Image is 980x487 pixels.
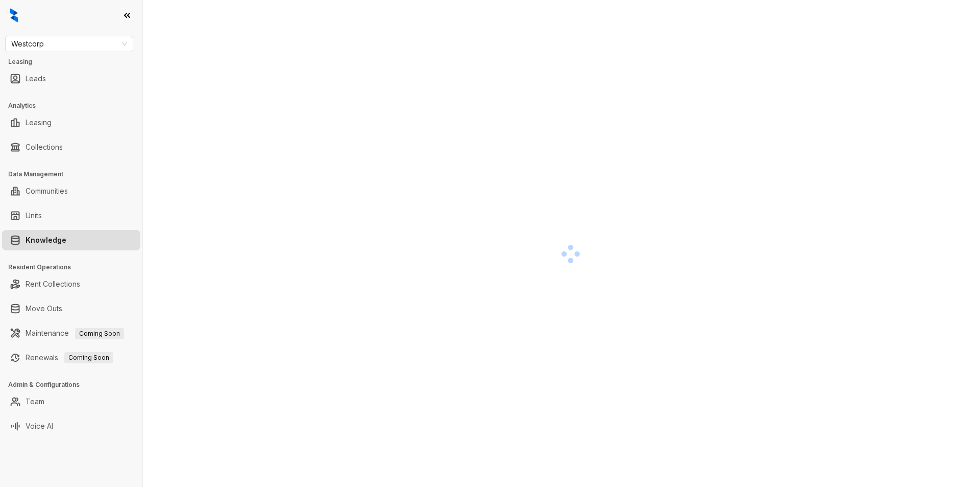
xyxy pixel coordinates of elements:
a: Collections [26,137,63,157]
span: Coming Soon [64,352,113,363]
h3: Resident Operations [8,263,142,272]
li: Move Outs [2,298,140,319]
a: Rent Collections [26,274,80,294]
a: Team [26,391,44,412]
li: Maintenance [2,323,140,343]
span: Coming Soon [75,328,124,339]
a: Units [26,205,42,226]
h3: Admin & Configurations [8,380,142,389]
a: RenewalsComing Soon [26,347,113,368]
a: Voice AI [26,416,53,436]
li: Renewals [2,347,140,368]
span: Westcorp [11,36,127,52]
h3: Analytics [8,101,142,110]
img: logo [10,8,18,22]
a: Move Outs [26,298,62,319]
li: Leads [2,68,140,89]
a: Leasing [26,112,52,133]
li: Communities [2,181,140,201]
li: Voice AI [2,416,140,436]
li: Rent Collections [2,274,140,294]
h3: Leasing [8,57,142,66]
h3: Data Management [8,170,142,179]
li: Knowledge [2,230,140,250]
li: Team [2,391,140,412]
li: Collections [2,137,140,157]
li: Units [2,205,140,226]
li: Leasing [2,112,140,133]
a: Leads [26,68,46,89]
a: Communities [26,181,68,201]
a: Knowledge [26,230,66,250]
